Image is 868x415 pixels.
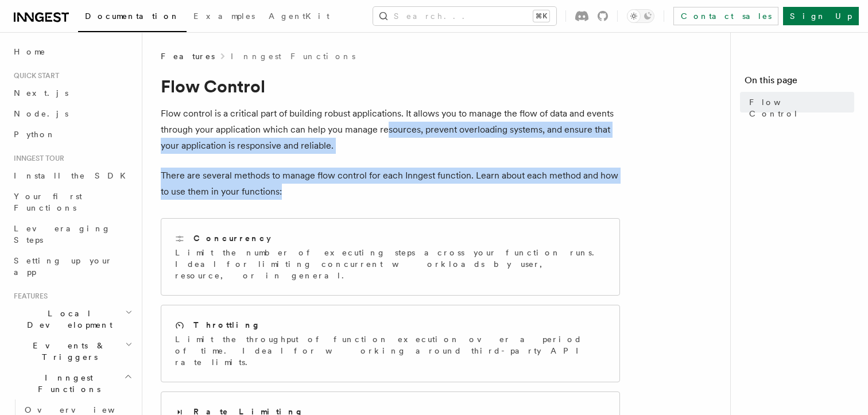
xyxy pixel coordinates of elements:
a: Leveraging Steps [9,218,135,250]
span: Leveraging Steps [14,224,111,245]
span: Features [9,292,48,301]
a: Flow Control [745,92,854,124]
span: Quick start [9,71,59,80]
h2: Throttling [193,319,261,331]
span: AgentKit [269,11,330,21]
span: Flow Control [749,96,854,119]
a: Inngest Functions [231,51,355,62]
span: Local Development [9,308,125,331]
button: Toggle dark mode [627,9,654,23]
span: Python [14,130,56,139]
span: Next.js [14,88,68,98]
span: Node.js [14,109,68,118]
span: Features [161,51,215,62]
a: Your first Functions [9,186,135,218]
h2: Concurrency [193,232,271,244]
span: Events & Triggers [9,340,125,363]
h1: Flow Control [161,76,620,96]
a: AgentKit [262,3,336,31]
button: Inngest Functions [9,367,135,400]
h4: On this page [745,73,854,92]
span: Documentation [85,11,180,21]
a: Sign Up [783,7,859,25]
a: Install the SDK [9,165,135,186]
a: ConcurrencyLimit the number of executing steps across your function runs. Ideal for limiting conc... [161,218,620,296]
a: Next.js [9,83,135,103]
a: Documentation [78,3,187,32]
span: Install the SDK [14,171,133,180]
span: Inngest Functions [9,372,124,395]
a: Home [9,41,135,62]
span: Inngest tour [9,154,64,163]
span: Overview [25,405,143,414]
p: Limit the number of executing steps across your function runs. Ideal for limiting concurrent work... [175,247,606,281]
p: Flow control is a critical part of building robust applications. It allows you to manage the flow... [161,106,620,154]
a: Contact sales [673,7,778,25]
button: Search...⌘K [373,7,556,25]
a: Setting up your app [9,250,135,282]
a: Python [9,124,135,145]
a: ThrottlingLimit the throughput of function execution over a period of time. Ideal for working aro... [161,305,620,382]
span: Examples [193,11,255,21]
p: There are several methods to manage flow control for each Inngest function. Learn about each meth... [161,168,620,200]
button: Events & Triggers [9,335,135,367]
a: Node.js [9,103,135,124]
kbd: ⌘K [533,10,549,22]
span: Setting up your app [14,256,113,277]
button: Local Development [9,303,135,335]
span: Your first Functions [14,192,82,212]
span: Home [14,46,46,57]
p: Limit the throughput of function execution over a period of time. Ideal for working around third-... [175,333,606,368]
a: Examples [187,3,262,31]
